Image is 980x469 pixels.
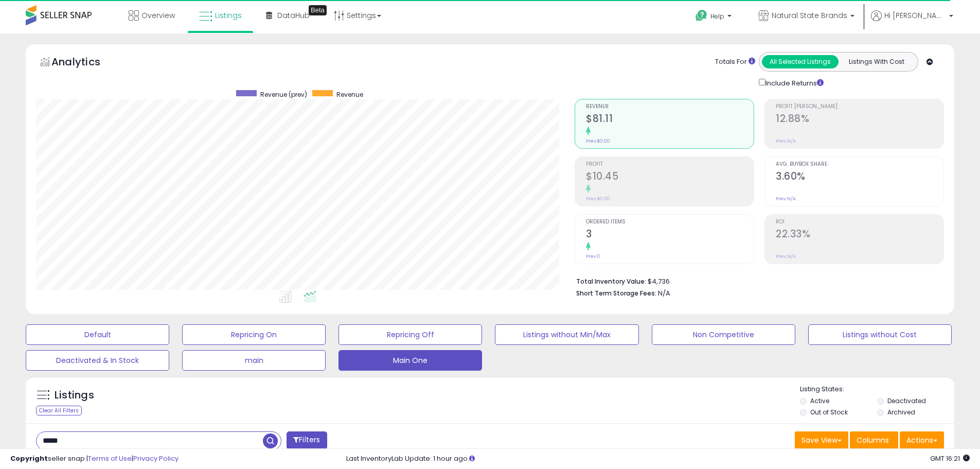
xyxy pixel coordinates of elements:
[652,324,795,345] button: Non Competitive
[495,324,638,345] button: Listings without Min/Max
[338,324,482,345] button: Repricing Off
[51,55,120,72] h5: Analytics
[857,435,889,445] span: Columns
[776,162,943,167] span: Avg. Buybox Share
[776,228,943,242] h2: 22.33%
[182,350,326,371] button: main
[800,385,954,394] p: Listing States:
[215,10,242,21] span: Listings
[309,5,327,15] div: Tooltip anchor
[586,253,600,259] small: Prev: 0
[871,10,953,33] a: Hi [PERSON_NAME]
[776,196,796,202] small: Prev: N/A
[338,350,482,371] button: Main One
[930,454,970,463] span: 2025-10-6 16:21 GMT
[808,324,952,345] button: Listings without Cost
[810,408,848,416] label: Out of Stock
[182,324,326,345] button: Repricing On
[88,454,132,463] a: Terms of Use
[586,162,754,167] span: Profit
[695,9,708,22] i: Get Help
[772,10,847,21] span: Natural State Brands
[36,406,82,415] div: Clear All Filters
[133,454,179,463] a: Privacy Policy
[346,454,970,464] div: Last InventoryLab Update: 1 hour ago.
[715,57,755,67] div: Totals For
[658,288,670,298] span: N/A
[586,228,754,242] h2: 3
[900,431,944,449] button: Actions
[576,289,656,298] b: Short Term Storage Fees:
[586,170,754,184] h2: $10.45
[277,10,310,21] span: DataHub
[586,104,754,110] span: Revenue
[55,388,94,403] h5: Listings
[26,350,169,371] button: Deactivated & In Stock
[887,396,926,405] label: Deactivated
[576,274,936,287] li: $4,736
[751,77,836,89] div: Include Returns
[576,277,646,286] b: Total Inventory Value:
[776,113,943,127] h2: 12.88%
[586,196,610,202] small: Prev: $0.00
[586,113,754,127] h2: $81.11
[850,431,898,449] button: Columns
[336,90,363,99] span: Revenue
[795,431,848,449] button: Save View
[838,55,915,68] button: Listings With Cost
[776,104,943,110] span: Profit [PERSON_NAME]
[776,253,796,259] small: Prev: N/A
[710,12,724,21] span: Help
[260,90,307,99] span: Revenue (prev)
[141,10,175,21] span: Overview
[586,219,754,225] span: Ordered Items
[586,138,610,144] small: Prev: $0.00
[287,431,327,449] button: Filters
[887,408,915,416] label: Archived
[26,324,169,345] button: Default
[776,138,796,144] small: Prev: N/A
[776,170,943,184] h2: 3.60%
[884,10,946,21] span: Hi [PERSON_NAME]
[762,55,839,68] button: All Selected Listings
[10,454,179,464] div: seller snap | |
[810,396,829,405] label: Active
[687,2,742,33] a: Help
[776,219,943,225] span: ROI
[10,454,48,463] strong: Copyright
